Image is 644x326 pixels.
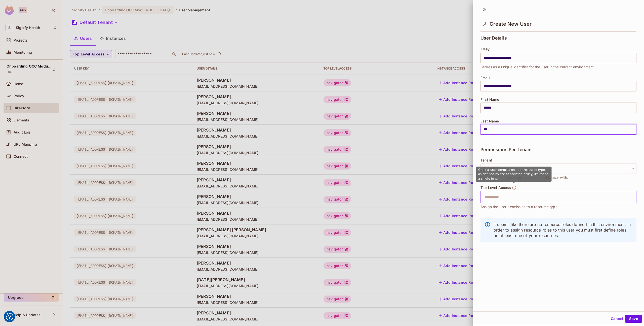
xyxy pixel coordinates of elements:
span: Key [483,47,490,51]
span: Assign the user permission to a resource type [480,204,557,210]
span: Serves as a unique identifier for the user in the current environment. [480,64,595,70]
span: Grant a user permissions per resource type, as defined by the associated policy, limited to a sin... [478,168,548,180]
span: First Name [480,97,499,102]
button: Consent Preferences [6,313,13,320]
span: Top Level Access [480,186,511,190]
span: Create New User [490,21,532,27]
button: Save [625,315,642,323]
button: Default Tenant [480,163,636,174]
span: User Details [480,36,507,41]
p: It seems like there are no resource roles defined in this environment. In order to assign resourc... [494,222,632,238]
span: Tenant [480,158,492,162]
span: Last Name [480,119,499,123]
button: Open [634,196,635,197]
span: Email [480,76,490,80]
span: Permissions Per Tenant [480,147,532,152]
button: Cancel [609,315,625,323]
img: Revisit consent button [6,313,13,320]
